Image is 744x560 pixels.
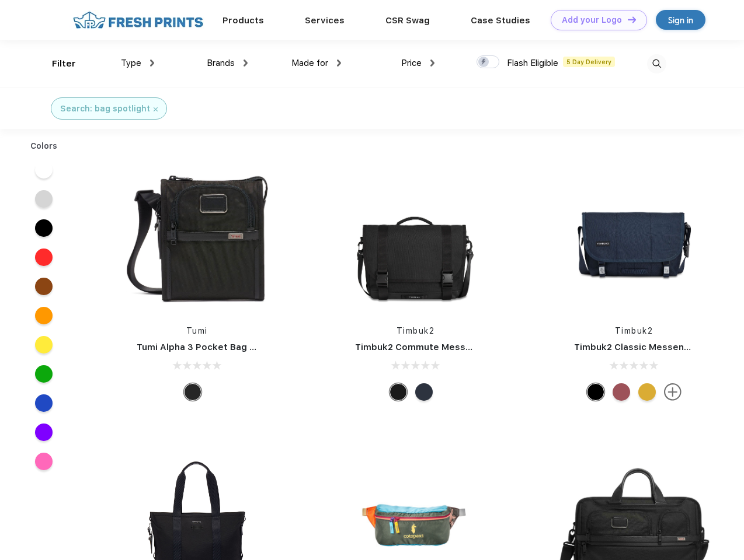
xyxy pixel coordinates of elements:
div: Search: bag spotlight [60,103,150,115]
div: Eco Collegiate Red [613,383,630,401]
div: Colors [22,140,67,152]
img: func=resize&h=266 [338,158,493,313]
a: Timbuk2 Commute Messenger Bag [355,342,512,352]
img: dropdown.png [244,60,248,66]
div: Eco Black [587,383,604,401]
img: filter_cancel.svg [154,107,158,111]
a: Tumi [186,326,208,335]
div: Eco Nautical [415,383,433,401]
img: dropdown.png [150,60,154,66]
img: more.svg [664,383,682,401]
img: fo%20logo%202.webp [69,10,207,30]
img: dropdown.png [337,60,341,66]
a: Sign in [656,10,705,30]
div: Sign in [668,13,693,27]
span: Flash Eligible [507,58,558,68]
div: Black [184,383,201,401]
div: Filter [52,57,76,71]
span: Price [401,58,422,68]
span: Type [121,58,141,68]
span: 5 Day Delivery [563,57,615,67]
img: desktop_search.svg [647,54,666,73]
a: Tumi Alpha 3 Pocket Bag Small [137,342,273,352]
img: dropdown.png [430,60,434,66]
a: Timbuk2 [397,326,435,335]
a: Products [222,15,264,26]
img: func=resize&h=266 [557,158,712,313]
div: Eco Black [390,383,407,401]
img: func=resize&h=266 [119,158,274,313]
span: Made for [291,58,328,68]
a: Timbuk2 [615,326,653,335]
div: Eco Amber [638,383,656,401]
a: Timbuk2 Classic Messenger Bag [574,342,719,352]
span: Brands [207,58,235,68]
img: DT [628,16,636,23]
div: Add your Logo [562,15,622,25]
